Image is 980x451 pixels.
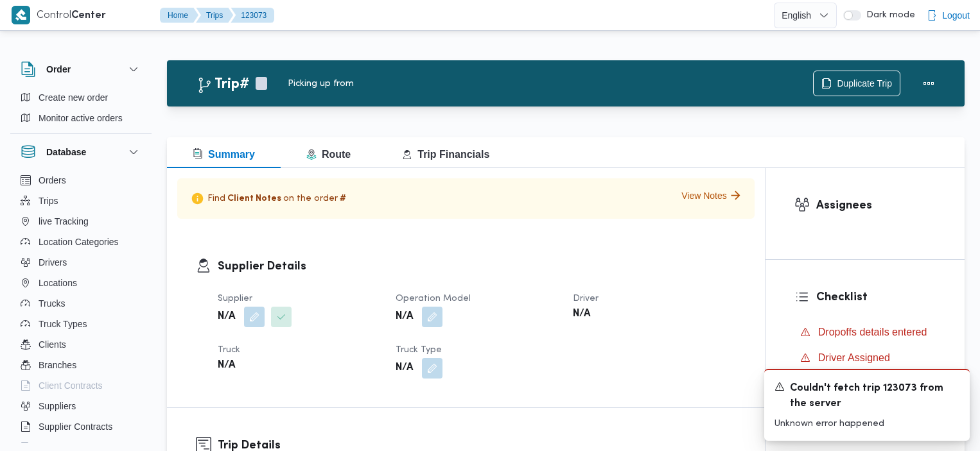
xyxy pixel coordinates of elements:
b: N/A [396,361,413,376]
button: Logout [922,3,975,28]
button: Trips [196,8,233,23]
span: Client Notes [227,194,281,204]
span: Locations [39,275,77,291]
span: Dropoffs details entered [818,325,927,340]
button: Orders [15,170,146,191]
span: Trips [39,193,58,208]
span: Summary [193,149,255,160]
button: Supplier Contracts [15,416,146,437]
span: Operation Model [396,294,471,303]
b: Center [71,11,106,21]
button: Branches [15,355,146,375]
b: N/A [218,309,235,325]
span: Trip Financials [402,149,489,160]
button: Trips [15,191,146,211]
button: Truck Types [15,314,146,334]
h3: Checklist [816,289,936,306]
div: Picking up from [288,77,813,90]
b: N/A [218,358,235,373]
b: N/A [573,307,590,322]
button: Drivers [15,252,146,273]
b: N/A [396,309,413,325]
span: Route [306,149,351,160]
span: Supplier Contracts [39,419,112,434]
h3: Supplier Details [218,258,736,275]
button: Home [160,8,198,23]
span: Drivers [39,255,67,270]
div: Order [10,87,152,133]
span: Location Categories [39,234,119,250]
h2: Trip# [197,76,249,93]
span: Client Contracts [39,378,103,393]
h3: Database [46,144,86,160]
span: Dropoffs details entered [818,327,927,337]
span: Logout [942,8,970,23]
span: Driver Assigned [818,352,890,363]
button: Locations [15,273,146,293]
p: Unknown error happened [774,417,959,430]
span: Dark mode [861,10,915,21]
span: Truck Types [39,316,87,332]
button: Suppliers [15,396,146,416]
span: Duplicate Trip [837,76,892,91]
button: Monitor active orders [15,108,146,128]
button: Driver Assigned [795,348,936,368]
button: Clients [15,334,146,355]
button: Trucks [15,293,146,314]
span: Couldn't fetch trip 123073 from the server [790,381,944,412]
div: Notification [774,380,959,412]
span: Supplier [218,294,252,303]
span: live Tracking [39,214,89,229]
span: Create new order [39,90,108,105]
h3: Order [46,62,71,77]
span: Orders [39,173,66,188]
button: Client Contracts [15,375,146,396]
span: # [340,194,346,204]
p: Find on the order [188,189,348,208]
span: Driver [573,294,599,303]
div: Database [10,170,152,448]
button: live Tracking [15,211,146,232]
span: Truck [218,346,240,354]
button: Dropoffs details entered [795,322,936,343]
span: Driver Assigned [818,350,890,366]
span: Branches [39,357,76,373]
span: Suppliers [39,398,76,414]
button: Database [21,144,141,160]
span: Truck Type [396,346,442,354]
button: Actions [916,71,941,96]
button: Create new order [15,87,146,108]
button: View Notes [681,189,744,202]
button: Location Categories [15,232,146,252]
button: Duplicate Trip [813,71,900,96]
button: Order [21,62,141,77]
h3: Assignees [816,197,936,214]
span: Monitor active orders [39,110,123,126]
span: Clients [39,337,66,352]
img: X8yXhbKr1z7QwAAAABJRU5ErkJggg== [12,6,30,24]
span: Trucks [39,296,65,311]
button: 123073 [231,8,274,23]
